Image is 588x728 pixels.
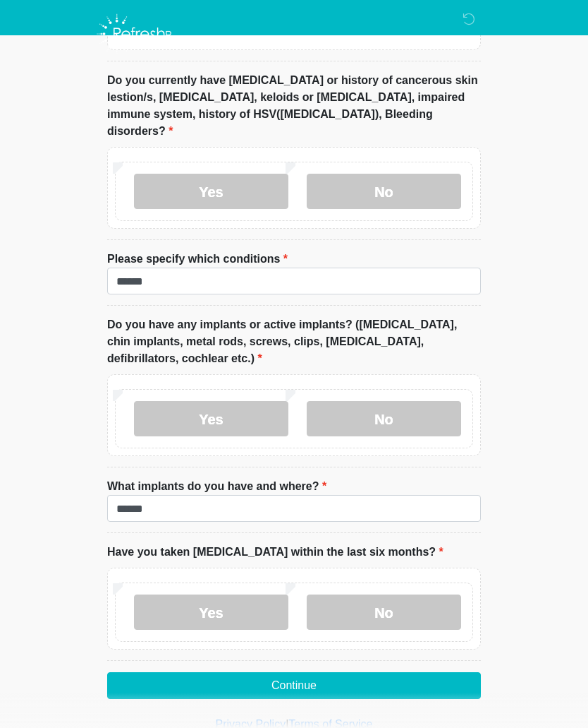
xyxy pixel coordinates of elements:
label: Yes [134,595,288,630]
label: Have you taken [MEDICAL_DATA] within the last six months? [107,544,443,561]
label: Do you have any implants or active implants? ([MEDICAL_DATA], chin implants, metal rods, screws, ... [107,316,481,367]
label: No [307,174,461,209]
label: No [307,595,461,630]
label: What implants do you have and where? [107,478,326,495]
label: Yes [134,401,288,436]
label: Please specify which conditions [107,251,288,268]
label: Yes [134,174,288,209]
img: Refresh RX Logo [93,11,178,57]
label: Do you currently have [MEDICAL_DATA] or history of cancerous skin lestion/s, [MEDICAL_DATA], kelo... [107,72,481,140]
label: No [307,401,461,436]
button: Continue [107,672,481,699]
